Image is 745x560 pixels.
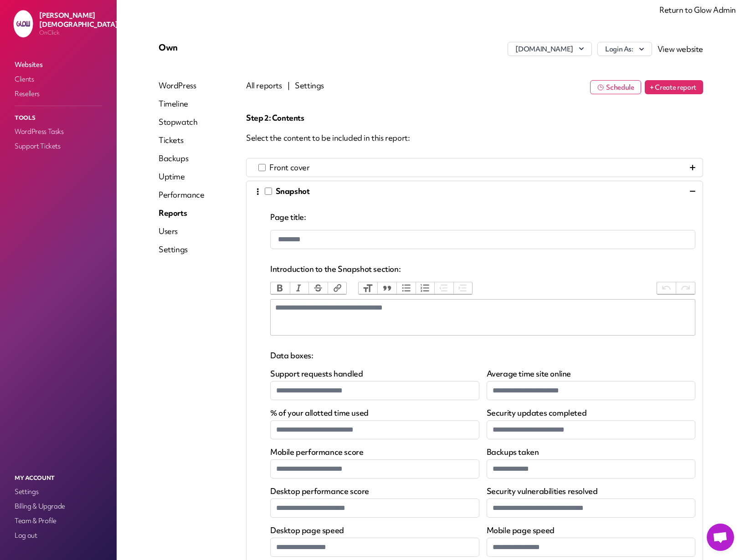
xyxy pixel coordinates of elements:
[487,486,696,497] label: Security vulnerabilities resolved
[270,486,479,497] label: Desktop performance score
[159,208,205,219] a: Reports
[270,212,695,223] p: Page title:
[270,407,479,418] label: % of your allotted time used
[487,407,696,418] label: Security updates completed
[645,80,703,94] button: + Create report
[13,485,104,498] a: Settings
[13,529,104,542] a: Log out
[271,282,290,294] button: Bold
[159,135,205,146] a: Tickets
[159,189,205,200] a: Performance
[270,350,695,361] p: Data boxes:
[13,140,104,153] a: Support Tickets
[416,282,435,294] button: Numbers
[270,264,695,275] p: Introduction to the Snapshot section:
[308,282,328,294] button: Strikethrough
[13,73,104,86] a: Clients
[270,525,479,536] label: Desktop page speed
[159,80,205,91] a: WordPress
[13,125,104,138] a: WordPress Tasks
[159,42,340,53] p: Own
[159,244,205,255] a: Settings
[13,472,104,484] p: My Account
[159,153,205,164] a: Backups
[295,80,324,91] button: Settings
[246,132,703,143] p: Select the content to be included in this report:
[246,112,703,123] p: Step 2: Contents
[657,282,676,294] button: Undo
[13,500,104,513] a: Billing & Upgrade
[487,447,696,458] label: Backups taken
[276,186,310,197] span: Snapshot
[290,282,309,294] button: Italic
[359,282,378,294] button: Heading
[270,447,479,458] label: Mobile performance score
[508,42,591,56] button: [DOMAIN_NAME]
[159,98,205,109] a: Timeline
[13,514,104,527] a: Team & Profile
[676,282,695,294] button: Redo
[707,524,734,551] a: Open chat
[39,29,128,36] p: OnClick
[269,162,310,173] span: Front cover
[270,368,479,379] label: Support requests handled
[434,282,453,294] button: Decrease Level
[39,11,128,29] p: [PERSON_NAME][DEMOGRAPHIC_DATA]
[377,282,396,294] button: Quote
[13,58,104,71] a: Websites
[590,80,641,94] button: Schedule
[159,171,205,182] a: Uptime
[13,112,104,123] p: Tools
[487,368,696,379] label: Average time site online
[159,117,205,127] a: Stopwatch
[453,282,473,294] button: Increase Level
[246,80,282,91] button: All reports
[328,282,347,294] button: Link
[658,44,703,54] a: View website
[597,42,652,56] button: Login As:
[159,226,205,237] a: Users
[254,185,262,197] div: ⋮
[288,80,290,91] p: |
[487,525,696,536] label: Mobile page speed
[396,282,416,294] button: Bullets
[13,87,104,100] a: Resellers
[659,5,736,15] a: Return to Glow Admin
